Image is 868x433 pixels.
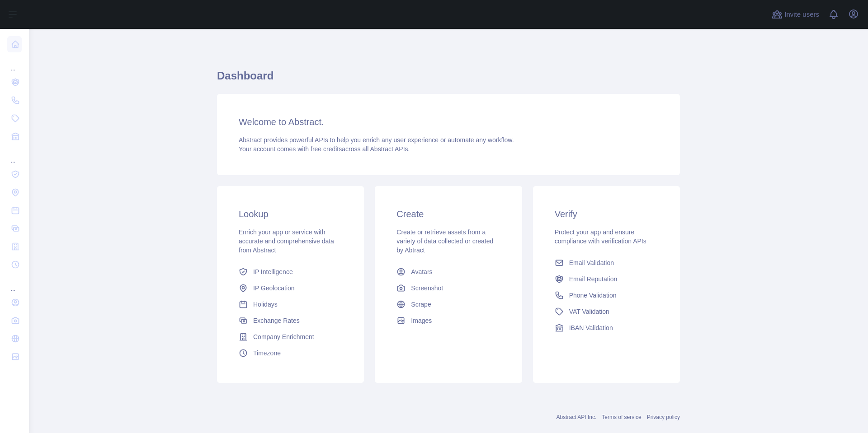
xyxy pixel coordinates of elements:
[569,275,618,284] span: Email Reputation
[253,267,293,276] span: IP Intelligence
[569,307,609,316] span: VAT Validation
[396,208,500,220] h3: Create
[555,208,658,220] h3: Verify
[647,414,680,420] a: Privacy policy
[393,296,504,312] a: Scrape
[551,287,662,303] a: Phone Validation
[253,284,295,293] span: IP Geolocation
[411,300,431,309] span: Scrape
[239,228,334,254] span: Enrich your app or service with accurate and comprehensive data from Abstract
[253,300,278,309] span: Holidays
[235,312,346,329] a: Exchange Rates
[551,303,662,320] a: VAT Validation
[253,349,281,358] span: Timezone
[7,146,22,164] div: ...
[239,136,514,144] span: Abstract provides powerful APIs to help you enrich any user experience or automate any workflow.
[411,267,432,276] span: Avatars
[7,275,22,293] div: ...
[569,323,613,332] span: IBAN Validation
[235,345,346,361] a: Timezone
[235,329,346,345] a: Company Enrichment
[396,228,493,254] span: Create or retrieve assets from a variety of data collected or created by Abtract
[7,54,22,72] div: ...
[569,258,614,267] span: Email Validation
[393,264,504,280] a: Avatars
[253,332,314,341] span: Company Enrichment
[239,116,658,128] h3: Welcome to Abstract.
[235,280,346,296] a: IP Geolocation
[770,7,821,22] button: Invite users
[411,284,443,293] span: Screenshot
[235,296,346,312] a: Holidays
[411,316,432,325] span: Images
[217,69,680,90] h1: Dashboard
[239,145,410,153] span: Your account comes with across all Abstract APIs.
[551,320,662,336] a: IBAN Validation
[235,264,346,280] a: IP Intelligence
[311,145,342,153] span: free credits
[551,255,662,271] a: Email Validation
[253,316,300,325] span: Exchange Rates
[784,9,819,20] span: Invite users
[555,228,646,245] span: Protect your app and ensure compliance with verification APIs
[393,312,504,329] a: Images
[602,414,641,420] a: Terms of service
[393,280,504,296] a: Screenshot
[551,271,662,287] a: Email Reputation
[569,291,617,300] span: Phone Validation
[239,208,342,220] h3: Lookup
[557,414,597,420] a: Abstract API Inc.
